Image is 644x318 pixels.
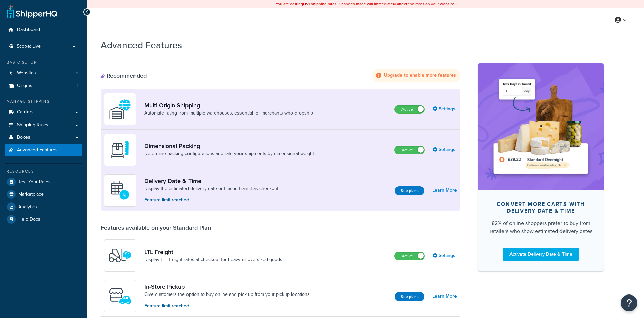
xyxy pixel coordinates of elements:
a: Shipping Rules [5,119,82,131]
span: Shipping Rules [17,122,48,128]
a: Automate rating from multiple warehouses, essential for merchants who dropship [144,110,313,117]
strong: Upgrade to enable more features [384,72,456,79]
label: Active [395,252,424,260]
img: DTVBYsAAAAAASUVORK5CYII= [108,138,132,162]
div: Manage Shipping [5,99,82,104]
div: Resources [5,169,82,174]
span: Origins [17,83,32,89]
img: y79ZsPf0fXUFUhFXDzUgf+ktZg5F2+ohG75+v3d2s1D9TjoU8PiyCIluIjV41seZevKCRuEjTPPOKHJsQcmKCXGdfprl3L4q7... [108,244,132,267]
a: Marketplace [5,188,82,200]
a: In-Store Pickup [144,283,310,290]
a: Delivery Date & Time [144,177,279,185]
a: Activate Delivery Date & Time [503,248,579,261]
span: 1 [76,70,78,76]
b: LIVE [303,1,311,7]
span: Websites [17,70,36,76]
div: Basic Setup [5,60,82,65]
label: Active [395,146,424,154]
a: Multi-Origin Shipping [144,102,313,109]
a: Learn More [432,186,457,195]
li: Origins [5,80,82,92]
button: See plans [395,186,424,195]
a: Learn More [432,291,457,301]
span: Carriers [17,109,34,115]
span: Boxes [17,135,30,140]
a: Carriers [5,106,82,119]
a: Dimensional Packing [144,142,314,150]
span: Help Docs [18,217,40,222]
span: 1 [76,83,78,89]
span: Marketplace [18,192,44,197]
a: Display the estimated delivery date or time in transit as checkout. [144,185,279,192]
a: Advanced Features3 [5,144,82,156]
a: Settings [433,145,457,154]
p: Feature limit reached [144,196,279,204]
a: Settings [433,251,457,260]
div: Convert more carts with delivery date & time [489,201,593,214]
button: Open Resource Center [621,294,637,311]
a: Give customers the option to buy online and pick up from your pickup locations [144,291,310,298]
img: wfgcfpwTIucLEAAAAASUVORK5CYII= [108,284,132,308]
a: Settings [433,104,457,114]
label: Active [395,105,424,113]
img: gfkeb5ejjkALwAAAABJRU5ErkJggg== [108,179,132,202]
img: feature-image-ddt-36eae7f7280da8017bfb280eaccd9c446f90b1fe08728e4019434db127062ab4.png [488,74,594,180]
span: Test Your Rates [18,179,51,185]
h1: Advanced Features [101,39,182,52]
img: WatD5o0RtDAAAAAElFTkSuQmCC [108,97,132,121]
a: Display LTL freight rates at checkout for heavy or oversized goods [144,256,282,263]
a: LTL Freight [144,248,282,256]
a: Websites1 [5,67,82,79]
span: 3 [75,147,78,153]
span: Dashboard [17,27,40,33]
a: Help Docs [5,213,82,225]
span: Advanced Features [17,147,58,153]
a: Analytics [5,201,82,213]
a: Dashboard [5,24,82,36]
div: Features available on your Standard Plan [101,224,211,231]
button: See plans [395,292,424,301]
div: Recommended [101,72,147,79]
li: Websites [5,67,82,79]
span: Analytics [18,204,37,210]
li: Advanced Features [5,144,82,156]
a: Determine packing configurations and rate your shipments by dimensional weight [144,150,314,157]
a: Test Your Rates [5,176,82,188]
span: Scope: Live [17,44,41,49]
p: Feature limit reached [144,302,310,310]
div: 82% of online shoppers prefer to buy from retailers who show estimated delivery dates [489,219,593,235]
a: Boxes [5,131,82,144]
a: Origins1 [5,80,82,92]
